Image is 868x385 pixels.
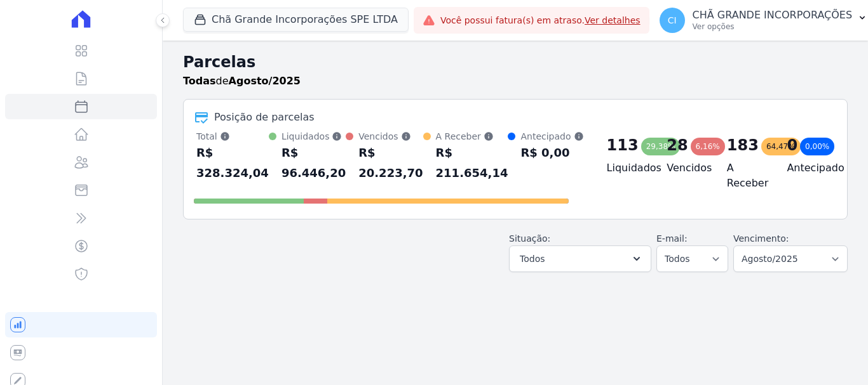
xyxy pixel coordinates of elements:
div: 6,16% [691,138,725,155]
div: 0 [787,135,797,155]
div: R$ 0,00 [520,143,583,163]
span: Todos [520,251,545,266]
div: 183 [727,135,759,155]
div: Antecipado [520,130,583,143]
div: Vencidos [358,130,423,143]
h4: Vencidos [667,160,707,176]
div: R$ 96.446,20 [281,143,346,183]
a: Ver detalhes [585,15,641,25]
div: 0,00% [800,138,834,155]
span: CI [668,16,677,25]
div: 28 [667,135,688,155]
div: 29,38% [641,138,681,155]
h4: Liquidados [607,160,647,176]
div: 113 [607,135,639,155]
div: R$ 211.654,14 [436,143,508,183]
div: Posição de parcelas [214,110,315,125]
label: E-mail: [656,233,688,244]
p: Ver opções [693,22,853,32]
strong: Todas [183,75,216,87]
button: Todos [509,245,651,272]
h4: A Receber [727,160,767,191]
div: Liquidados [281,130,346,143]
strong: Agosto/2025 [229,75,301,87]
label: Vencimento: [733,233,789,244]
p: de [183,74,301,89]
h4: Antecipado [787,160,827,176]
div: Total [196,130,269,143]
div: R$ 328.324,04 [196,143,269,183]
label: Situação: [509,233,550,244]
p: CHÃ GRANDE INCORPORAÇÕES [693,9,853,22]
button: Chã Grande Incorporações SPE LTDA [183,8,409,32]
span: Você possui fatura(s) em atraso. [440,14,641,27]
div: 64,47% [761,138,801,155]
div: R$ 20.223,70 [358,143,423,183]
h2: Parcelas [183,51,848,74]
div: A Receber [436,130,508,143]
